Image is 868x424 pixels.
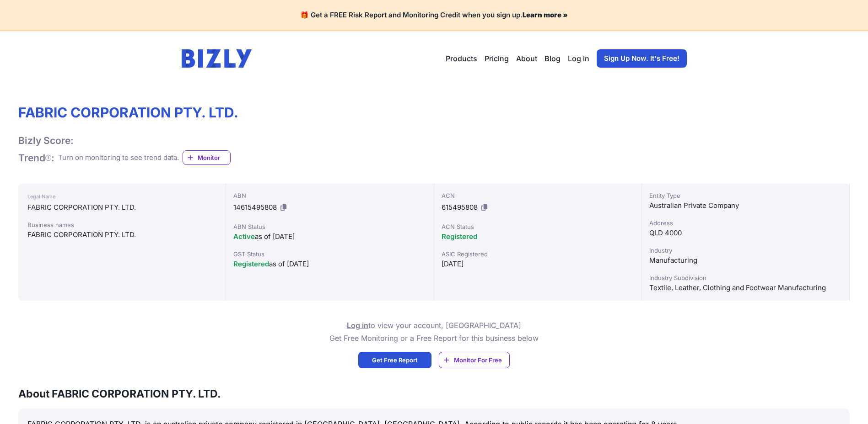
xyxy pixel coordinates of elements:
span: Monitor [198,153,230,162]
div: Address [649,218,842,228]
div: ACN [442,191,634,200]
span: Registered [442,232,477,241]
a: Blog [545,53,561,64]
div: ABN Status [233,222,426,231]
div: as of [DATE] [233,259,426,270]
div: Turn on monitoring to see trend data. [58,153,179,163]
h1: Bizly Score: [18,134,74,147]
a: Pricing [485,53,509,64]
a: Sign Up Now. It's Free! [597,49,687,68]
span: Monitor For Free [454,355,502,365]
a: Learn more » [523,11,568,19]
p: to view your account, [GEOGRAPHIC_DATA] Get Free Monitoring or a Free Report for this business below [329,319,539,344]
div: ACN Status [442,222,634,231]
div: FABRIC CORPORATION PTY. LTD. [27,202,216,213]
div: FABRIC CORPORATION PTY. LTD. [27,229,216,240]
span: 615495808 [442,203,478,212]
span: Registered [233,260,269,268]
div: ASIC Registered [442,249,634,259]
div: Legal Name [27,191,216,202]
div: Entity Type [649,191,842,200]
span: 14615495808 [233,203,277,212]
div: Industry [649,246,842,255]
div: Industry Subdivision [649,273,842,282]
h4: 🎁 Get a FREE Risk Report and Monitoring Credit when you sign up. [11,11,857,20]
a: Log in [568,53,589,64]
div: GST Status [233,249,426,259]
h1: Trend : [18,152,54,164]
a: About [516,53,537,64]
div: as of [DATE] [233,231,426,242]
div: Business names [27,220,216,229]
div: QLD 4000 [649,228,842,238]
h3: About FABRIC CORPORATION PTY. LTD. [18,387,850,401]
a: Log in [347,321,368,330]
button: Products [446,53,477,64]
span: Get Free Report [372,355,418,365]
div: ABN [233,191,426,200]
div: [DATE] [442,259,634,270]
a: Monitor For Free [439,352,510,368]
div: Textile, Leather, Clothing and Footwear Manufacturing [649,282,842,293]
a: Get Free Report [358,352,431,368]
div: Manufacturing [649,255,842,266]
h1: FABRIC CORPORATION PTY. LTD. [18,104,238,121]
span: Active [233,232,255,241]
div: Australian Private Company [649,200,842,211]
a: Monitor [183,150,231,165]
